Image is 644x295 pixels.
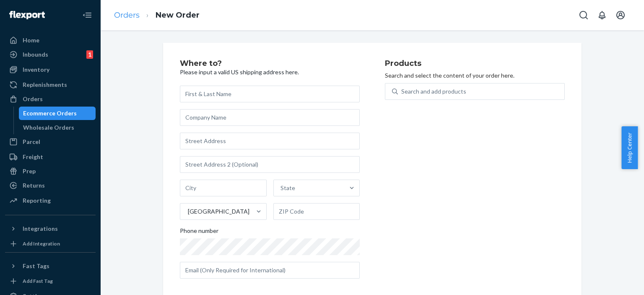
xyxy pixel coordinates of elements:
[612,7,629,23] button: Open account menu
[23,277,53,285] div: Add Fast Tag
[156,10,200,20] a: New Order
[107,3,206,28] ol: breadcrumbs
[23,240,60,247] div: Add Integration
[5,222,96,235] button: Integrations
[23,153,43,161] div: Freight
[5,179,96,192] a: Returns
[23,262,49,270] div: Fast Tags
[19,121,96,134] a: Wholesale Orders
[23,65,49,74] div: Inventory
[5,63,96,76] a: Inventory
[273,203,360,220] input: ZIP Code
[79,7,96,23] button: Close Navigation
[5,92,96,106] a: Orders
[180,86,360,102] input: First & Last Name
[5,78,96,91] a: Replenishments
[86,50,93,59] div: 1
[180,109,360,126] input: Company Name
[5,164,96,178] a: Prep
[5,150,96,164] a: Freight
[5,194,96,207] a: Reporting
[180,156,360,173] input: Street Address 2 (Optional)
[180,60,360,68] h2: Where to?
[385,60,565,68] h2: Products
[5,48,96,61] a: Inbounds1
[23,138,40,146] div: Parcel
[280,184,295,192] div: State
[180,262,360,279] input: Email (Only Required for International)
[5,135,96,149] a: Parcel
[180,68,360,76] p: Please input a valid US shipping address here.
[187,207,188,216] input: [GEOGRAPHIC_DATA]
[23,50,48,59] div: Inbounds
[5,34,96,47] a: Home
[23,81,67,89] div: Replenishments
[575,7,592,23] button: Open Search Box
[180,133,360,149] input: Street Address
[621,126,638,169] button: Help Center
[19,107,96,120] a: Ecommerce Orders
[188,207,249,216] div: [GEOGRAPHIC_DATA]
[5,239,96,249] a: Add Integration
[23,167,36,175] div: Prep
[5,276,96,286] a: Add Fast Tag
[23,196,51,205] div: Reporting
[385,71,565,80] p: Search and select the content of your order here.
[23,123,74,132] div: Wholesale Orders
[114,10,140,20] a: Orders
[5,259,96,273] button: Fast Tags
[23,109,77,117] div: Ecommerce Orders
[401,87,466,96] div: Search and add products
[180,180,267,196] input: City
[23,95,43,103] div: Orders
[180,227,218,238] span: Phone number
[23,225,58,233] div: Integrations
[23,181,45,190] div: Returns
[23,36,39,44] div: Home
[9,11,45,19] img: Flexport logo
[594,7,610,23] button: Open notifications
